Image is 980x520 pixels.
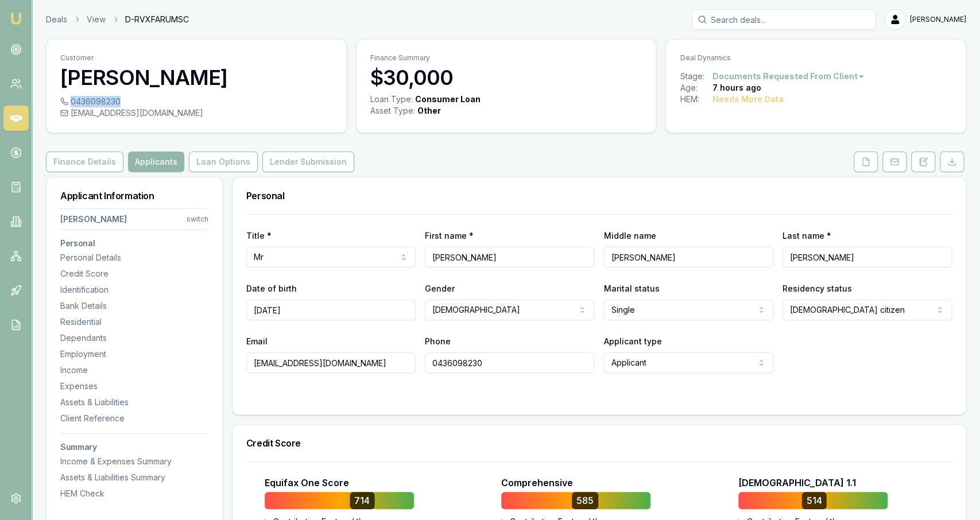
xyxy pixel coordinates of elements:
div: Age: [680,82,712,94]
div: Income [60,364,208,376]
h3: Personal [246,191,952,200]
img: emu-icon-u.png [9,11,23,25]
div: Income & Expenses Summary [60,456,208,467]
div: Dependants [60,332,208,344]
button: Finance Details [46,152,123,172]
div: [PERSON_NAME] [60,214,127,225]
div: Loan Type: [370,94,413,105]
div: 0436098230 [60,96,332,107]
a: View [87,14,106,25]
p: Finance Summary [370,53,642,63]
div: Personal Details [60,252,208,263]
button: Documents Requested From Client [712,71,865,82]
a: Lender Submission [260,152,357,172]
p: Customer [60,53,332,63]
label: Date of birth [246,284,297,293]
p: Deal Dynamics [680,53,952,63]
div: Asset Type : [370,105,415,117]
input: DD/MM/YYYY [246,300,416,320]
label: Gender [425,284,455,293]
div: Expenses [60,381,208,392]
h3: [PERSON_NAME] [60,66,332,89]
p: [DEMOGRAPHIC_DATA] 1.1 [738,476,856,490]
div: Credit Score [60,268,208,280]
label: First name * [425,231,474,240]
label: Marital status [603,284,659,293]
div: Identification [60,284,208,296]
a: Finance Details [46,152,126,172]
div: Bank Details [60,300,208,312]
label: Residency status [783,284,852,293]
div: Employment [60,348,208,360]
label: Email [246,336,268,346]
span: D-RVXFARUMSC [125,14,189,25]
h3: Summary [60,443,208,451]
div: Other [417,105,441,117]
input: Search deals [692,9,876,30]
p: Equifax One Score [265,476,349,490]
button: Loan Options [189,152,258,172]
nav: breadcrumb [46,14,189,25]
div: Stage: [680,71,712,82]
button: Lender Submission [262,152,354,172]
label: Middle name [603,231,656,240]
h3: Credit Score [246,438,952,448]
div: HEM: [680,94,712,105]
div: [EMAIL_ADDRESS][DOMAIN_NAME] [60,107,332,119]
div: Consumer Loan [415,94,481,105]
label: Title * [246,231,272,240]
div: Assets & Liabilities [60,397,208,408]
div: 585 [572,492,598,509]
input: 0431 234 567 [425,352,594,373]
div: HEM Check [60,488,208,499]
div: Assets & Liabilities Summary [60,472,208,483]
label: Applicant type [603,336,661,346]
p: Comprehensive [501,476,573,490]
a: Deals [46,14,67,25]
label: Phone [425,336,451,346]
a: Loan Options [187,152,260,172]
h3: Applicant Information [60,191,208,200]
button: Applicants [128,152,184,172]
div: 514 [802,492,827,509]
h3: $30,000 [370,66,642,89]
div: 7 hours ago [712,82,761,94]
a: Applicants [126,152,187,172]
div: Residential [60,316,208,328]
div: switch [187,215,208,224]
div: 714 [350,492,374,509]
div: Client Reference [60,413,208,424]
div: Needs More Data [712,94,783,105]
h3: Personal [60,239,208,247]
span: [PERSON_NAME] [910,15,966,24]
label: Last name * [783,231,831,240]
